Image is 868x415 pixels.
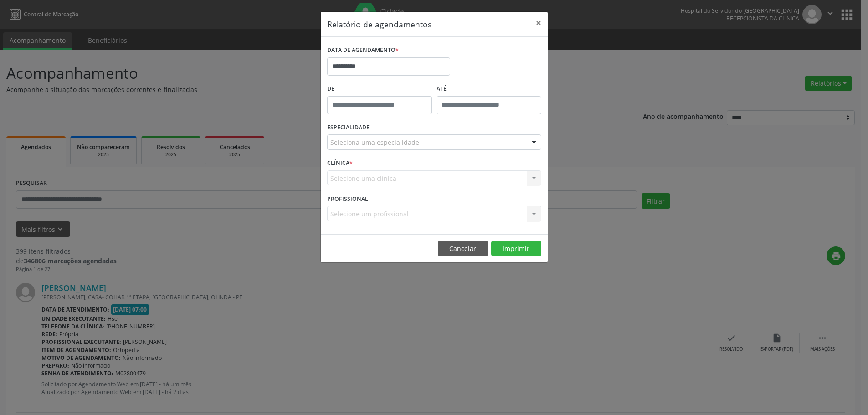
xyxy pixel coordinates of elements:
span: Seleciona uma especialidade [330,138,419,147]
label: ATÉ [437,82,541,96]
button: Cancelar [438,241,488,256]
label: De [327,82,432,96]
h5: Relatório de agendamentos [327,18,431,30]
button: Close [529,12,548,34]
label: ESPECIALIDADE [327,121,370,135]
label: DATA DE AGENDAMENTO [327,43,399,57]
label: CLÍNICA [327,156,353,170]
button: Imprimir [491,241,541,256]
label: PROFISSIONAL [327,192,368,206]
